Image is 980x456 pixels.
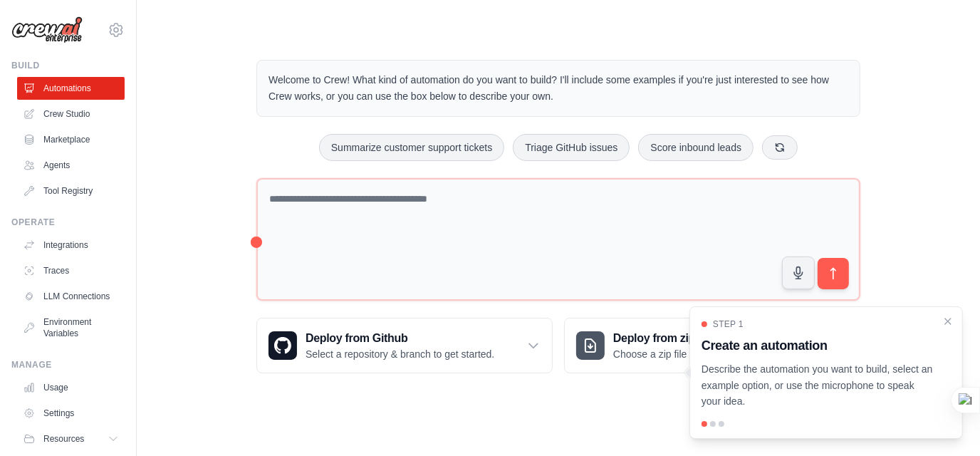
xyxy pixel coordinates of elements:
[11,16,83,43] img: Logo
[11,60,125,71] div: Build
[306,330,494,347] h3: Deploy from Github
[17,77,125,100] a: Automations
[613,347,734,361] p: Choose a zip file to upload.
[17,180,125,202] a: Tool Registry
[319,134,504,161] button: Summarize customer support tickets
[513,134,630,161] button: Triage GitHub issues
[702,336,934,356] h3: Create an automation
[11,217,125,228] div: Operate
[17,427,125,450] button: Resources
[713,318,744,330] span: Step 1
[17,154,125,177] a: Agents
[17,234,125,256] a: Integrations
[17,285,125,308] a: LLM Connections
[17,376,125,399] a: Usage
[702,361,934,410] p: Describe the automation you want to build, select an example option, or use the microphone to spe...
[11,359,125,370] div: Manage
[17,402,125,425] a: Settings
[638,134,754,161] button: Score inbound leads
[17,103,125,125] a: Crew Studio
[306,347,494,361] p: Select a repository & branch to get started.
[909,388,980,456] iframe: Chat Widget
[43,433,84,445] span: Resources
[269,72,848,105] p: Welcome to Crew! What kind of automation do you want to build? I'll include some examples if you'...
[17,259,125,282] a: Traces
[17,311,125,345] a: Environment Variables
[17,128,125,151] a: Marketplace
[942,316,954,327] button: Close walkthrough
[613,330,734,347] h3: Deploy from zip file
